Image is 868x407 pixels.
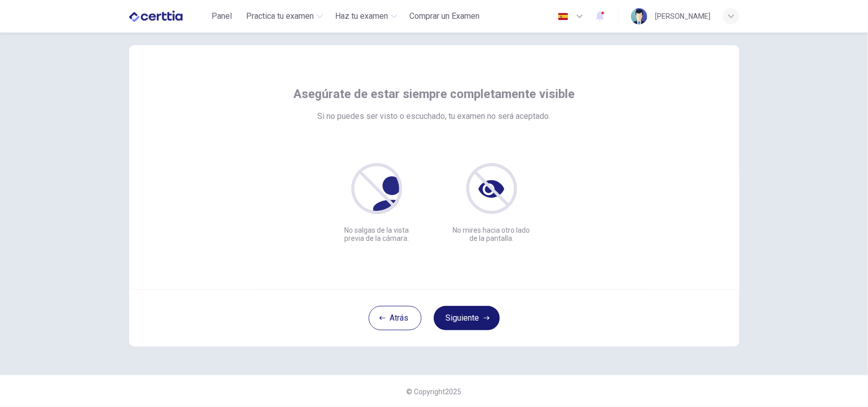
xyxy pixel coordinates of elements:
span: Comprar un Examen [409,10,480,22]
p: No salgas de la vista previa de la cámara. [336,226,418,242]
button: Siguiente [434,306,500,330]
img: CERTTIA logo [129,6,183,26]
button: Comprar un Examen [405,7,484,25]
button: Practica tu examen [242,7,327,25]
span: Si no puedes ser visto o escuchado, tu examen no será aceptado. [318,110,551,122]
a: CERTTIA logo [129,6,206,26]
span: Panel [212,10,232,22]
p: No mires hacia otro lado de la pantalla. [451,226,533,242]
span: © Copyright 2025 [407,388,462,396]
button: Panel [205,7,238,25]
div: [PERSON_NAME] [655,10,711,22]
button: Haz tu examen [331,7,401,25]
span: Haz tu examen [335,10,388,22]
img: es [557,13,570,20]
img: Profile picture [631,8,647,24]
span: Practica tu examen [246,10,314,22]
button: Atrás [369,306,422,330]
span: Asegúrate de estar siempre completamente visible [293,86,575,102]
